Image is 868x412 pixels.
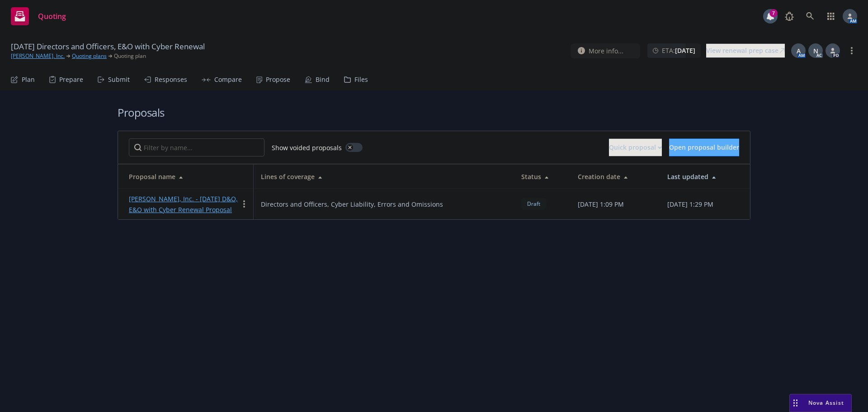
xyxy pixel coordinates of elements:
[214,76,242,83] div: Compare
[667,172,743,181] div: Last updated
[38,13,66,20] span: Quoting
[114,52,146,60] span: Quoting plan
[22,76,35,83] div: Plan
[354,76,368,83] div: Files
[801,7,819,25] a: Search
[261,199,443,209] span: Directors and Officers, Cyber Liability, Errors and Omissions
[7,4,70,29] a: Quoting
[72,52,107,60] a: Quoting plans
[808,399,844,407] span: Nova Assist
[813,46,818,56] span: N
[11,52,65,60] a: [PERSON_NAME], Inc.
[578,172,653,181] div: Creation date
[790,394,801,412] div: Drag to move
[129,138,264,156] input: Filter by name...
[129,194,238,214] a: [PERSON_NAME], Inc. - [DATE] D&O, E&O with Cyber Renewal Proposal
[272,143,342,152] span: Show voided proposals
[706,43,785,58] a: View renewal prep case
[129,172,246,181] div: Proposal name
[155,76,187,83] div: Responses
[662,46,695,55] span: ETA :
[525,200,543,208] span: Draft
[571,43,640,58] button: More info...
[846,45,857,56] a: more
[108,76,130,83] div: Submit
[59,76,83,83] div: Prepare
[11,41,205,52] span: [DATE] Directors and Officers, E&O with Cyber Renewal
[266,76,290,83] div: Propose
[822,7,840,25] a: Switch app
[589,46,623,56] span: More info...
[118,105,750,120] h1: Proposals
[578,199,624,209] span: [DATE] 1:09 PM
[316,76,330,83] div: Bind
[669,143,739,152] span: Open proposal builder
[675,46,695,55] strong: [DATE]
[769,9,778,17] div: 7
[521,172,563,181] div: Status
[261,172,507,181] div: Lines of coverage
[609,138,662,156] button: Quick proposal
[669,138,739,156] button: Open proposal builder
[667,199,713,209] span: [DATE] 1:29 PM
[706,44,785,57] div: View renewal prep case
[780,7,798,25] a: Report a Bug
[797,46,801,56] span: A
[609,139,662,156] div: Quick proposal
[789,394,852,412] button: Nova Assist
[239,199,250,209] a: more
